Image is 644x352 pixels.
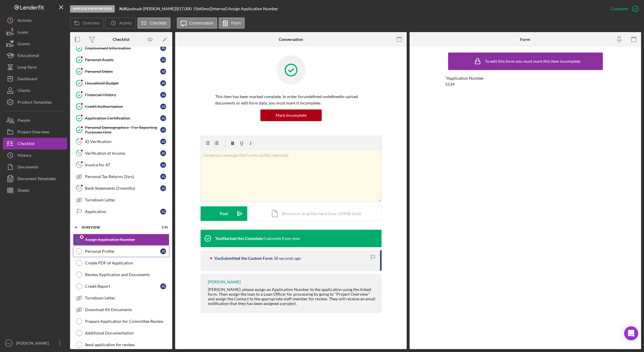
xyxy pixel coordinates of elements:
[85,174,160,179] div: Personal Tax Returns (2yrs)
[209,6,278,11] div: | [Internal] Assign Application Number
[215,93,367,107] p: This item has been marked complete. In order for undefined undefined to upload documents or edit ...
[160,283,166,289] div: j g
[160,80,166,86] div: j g
[73,124,169,136] a: Personal Demographics - For Reporting Purposes Onlyjg
[18,184,29,198] div: Sheets
[73,101,169,112] a: Credit Authorizationjg
[73,89,169,101] a: Financial Historyjg
[18,26,28,39] div: Loans
[18,138,34,151] div: Checklist
[160,174,166,180] div: j g
[3,337,67,349] button: NG[PERSON_NAME]
[177,6,192,11] span: $17,000
[85,139,160,144] div: ID Verification
[189,21,214,25] label: Conversation
[201,206,247,221] button: Post
[70,5,115,13] div: Application In Process
[85,125,160,135] div: Personal Demographics - For Reporting Purposes Only
[85,261,169,265] div: Create PDF of Application
[160,57,166,63] div: j g
[18,126,49,139] div: Project Overview
[73,339,169,351] a: Send application for review
[3,50,67,61] button: Educational
[73,316,169,327] a: Prepare Application for Committee Review
[85,284,160,289] div: Credit Report
[119,21,132,25] label: Activity
[263,236,300,241] time: 2025-09-15 14:15
[85,57,160,62] div: Personal Assets
[3,173,67,184] a: Document Templates
[73,245,169,257] a: Personal Profilejg
[85,198,169,202] div: Turndown Letter
[85,237,169,242] div: Assign Application Number
[7,342,11,345] text: NG
[3,149,67,161] a: History
[18,114,30,128] div: People
[231,21,241,25] label: Form
[3,126,67,138] button: Project Overview
[18,61,37,74] div: Long-Term
[3,114,67,126] button: People
[85,186,160,191] div: Bank Statements (3 months)
[160,139,166,144] div: j g
[3,138,67,149] a: Checklist
[160,115,166,121] div: j g
[624,326,638,340] div: Open Intercom Messenger
[160,150,166,156] div: j g
[18,73,37,86] div: Dashboard
[214,256,273,261] div: You Submitted the Custom Form
[85,163,160,167] div: Invoice for AT
[18,173,56,186] div: Document Templates
[85,342,169,347] div: Send application for review
[77,163,81,167] tspan: 16
[73,54,169,66] a: Personal Assetsjg
[85,272,169,277] div: Review Application and Documents
[73,206,169,217] a: Applicationjg
[73,292,169,304] a: Turndown Letter
[3,15,67,26] button: Activity
[85,93,160,97] div: Financial History
[260,109,322,121] button: Mark Incomplete
[105,18,136,29] button: Activity
[73,42,169,54] a: Employment Informationjg
[279,37,303,42] div: Conversation
[219,18,245,29] button: Form
[3,184,67,196] a: Sheets
[15,337,53,351] div: [PERSON_NAME]
[150,21,167,25] label: Checklist
[215,236,262,241] div: You Marked this Complete
[73,269,169,280] a: Review Application and Documents
[160,162,166,168] div: j g
[85,151,160,156] div: Verification of Income
[3,161,67,173] button: Documents
[85,81,160,86] div: Household Budget
[82,226,153,229] div: In Review
[73,112,169,124] a: Application Certificationjg
[18,85,30,98] div: Clients
[160,248,166,254] div: j g
[85,296,169,300] div: Turndown Letter
[137,18,170,29] button: Checklist
[445,82,455,87] div: 5539
[113,37,130,42] div: Checklist
[193,6,199,11] div: 5 %
[73,171,169,182] a: Personal Tax Returns (2yrs)jg
[119,6,128,11] div: |
[199,6,209,11] div: 60 mo
[160,45,166,51] div: j g
[73,147,169,159] a: 15Verification of Incomejg
[18,161,38,174] div: Documents
[73,304,169,316] a: Download All Documents
[520,37,530,42] div: Form
[3,73,67,85] button: Dashboard
[77,186,81,190] tspan: 17
[73,77,169,89] a: Household Budgetjg
[18,15,32,28] div: Activity
[160,127,166,133] div: j g
[73,234,169,245] a: Assign Application Number
[85,209,160,214] div: Application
